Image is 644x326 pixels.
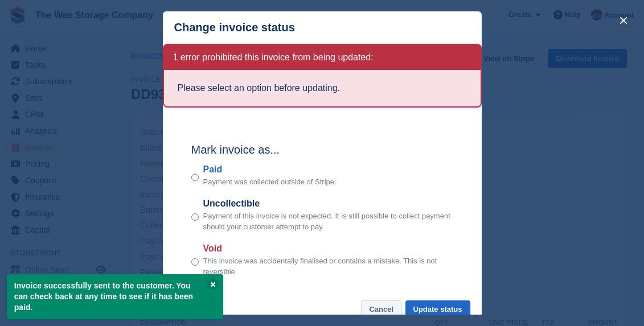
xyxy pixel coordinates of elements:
p: Payment was collected outside of Stripe. [203,176,337,188]
button: close [614,11,633,30]
p: Change invoice status [174,21,295,34]
p: This invoice was accidentally finalised or contains a mistake. This is not reversible. [203,255,453,278]
button: Update status [405,300,470,319]
li: Please select an option before updating. [178,81,467,95]
label: Uncollectible [203,197,453,211]
h2: 1 error prohibited this invoice from being updated: [173,52,374,63]
label: Paid [203,163,337,176]
h2: Mark invoice as... [191,141,453,158]
button: Cancel [361,300,401,319]
label: Void [203,242,453,255]
p: Invoice successfully sent to the customer. You can check back at any time to see if it has been p... [7,274,223,319]
p: Payment of this invoice is not expected. It is still possible to collect payment should your cust... [203,211,453,233]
